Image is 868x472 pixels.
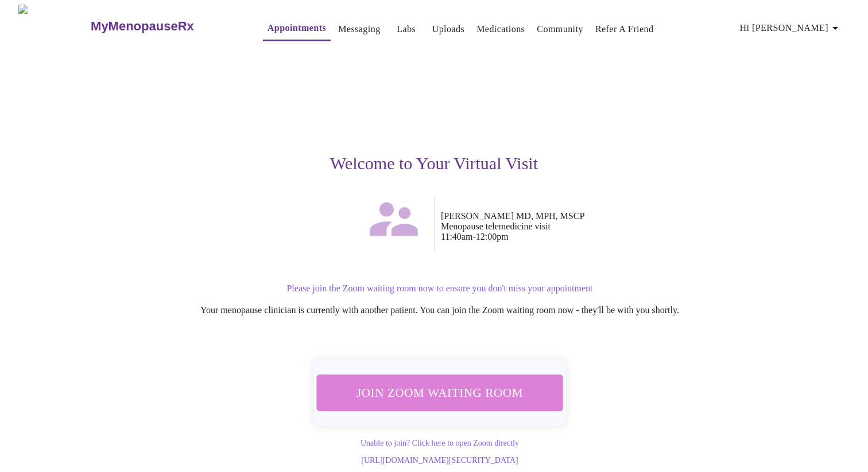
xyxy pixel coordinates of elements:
a: Medications [476,21,525,37]
span: Hi [PERSON_NAME] [740,20,842,36]
button: Hi [PERSON_NAME] [735,17,847,40]
a: MyMenopauseRx [90,6,240,46]
span: Join Zoom Waiting Room [331,382,548,403]
button: Refer a Friend [591,18,658,41]
p: Your menopause clinician is currently with another patient. You can join the Zoom waiting room no... [92,305,788,315]
a: Unable to join? Click here to open Zoom directly [361,439,519,447]
h3: MyMenopauseRx [91,19,194,34]
a: Labs [397,21,416,37]
p: [PERSON_NAME] MD, MPH, MSCP Menopause telemedicine visit 11:40am - 12:00pm [441,211,788,242]
button: Medications [472,18,529,41]
button: Community [532,18,588,41]
button: Uploads [428,18,470,41]
a: Refer a Friend [595,21,654,37]
a: Community [537,21,583,37]
button: Appointments [263,17,331,41]
p: Please join the Zoom waiting room now to ensure you don't miss your appointment [92,283,788,294]
img: MyMenopauseRx Logo [18,5,90,48]
a: [URL][DOMAIN_NAME][SECURITY_DATA] [361,456,518,465]
button: Join Zoom Waiting Room [316,375,564,411]
button: Labs [388,18,425,41]
a: Uploads [432,21,465,37]
h3: Welcome to Your Virtual Visit [80,154,788,173]
button: Messaging [334,18,385,41]
a: Appointments [268,20,326,36]
a: Messaging [338,21,380,37]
